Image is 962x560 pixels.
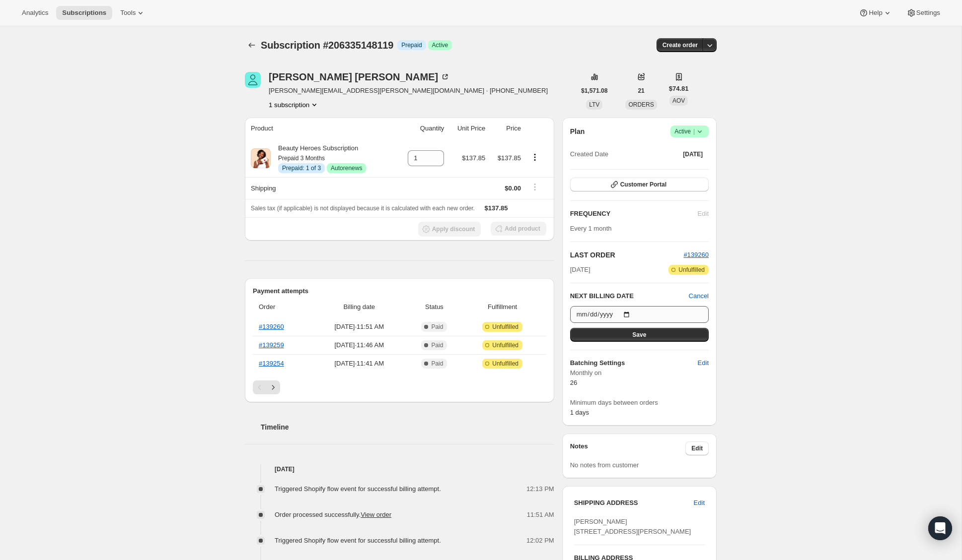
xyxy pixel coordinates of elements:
[589,101,599,108] span: LTV
[570,409,589,416] span: 1 days
[678,266,705,274] span: Unfulfilled
[245,118,396,139] th: Product
[683,250,709,260] button: #139260
[251,205,475,212] span: Sales tax (if applicable) is not displayed because it is calculated with each new order.
[361,511,391,518] a: View order
[570,209,698,219] h2: FREQUENCY
[672,97,685,104] span: AOV
[245,38,259,52] button: Subscriptions
[431,341,443,349] span: Paid
[488,118,524,139] th: Price
[22,9,48,17] span: Analytics
[314,359,404,369] span: [DATE] · 11:41 AM
[574,498,694,508] h3: SHIPPING ADDRESS
[275,537,441,544] span: Triggered Shopify flow event for successful billing attempt.
[396,118,447,139] th: Quantity
[570,379,577,386] span: 26
[431,323,443,331] span: Paid
[261,40,393,51] span: Subscription #206335148119
[570,126,585,136] h2: Plan
[253,296,311,318] th: Order
[698,358,709,368] span: Edit
[688,495,711,511] button: Edit
[570,461,639,469] span: No notes from customer
[869,9,882,17] span: Help
[282,164,321,172] span: Prepaid: 1 of 3
[431,360,443,368] span: Paid
[570,250,684,260] h2: LAST ORDER
[16,6,54,20] button: Analytics
[663,41,698,49] span: Create order
[689,291,709,301] button: Cancel
[314,322,404,332] span: [DATE] · 11:51 AM
[527,152,543,163] button: Product actions
[447,118,488,139] th: Unit Price
[485,204,508,212] span: $137.85
[657,38,704,52] button: Create order
[401,41,422,49] span: Prepaid
[693,127,695,135] span: |
[253,380,546,394] nav: Pagination
[900,6,946,20] button: Settings
[692,355,715,371] button: Edit
[570,225,612,232] span: Every 1 month
[570,149,608,159] span: Created Date
[275,511,391,518] span: Order processed successfully.
[574,518,691,535] span: [PERSON_NAME] [STREET_ADDRESS][PERSON_NAME]
[253,286,546,296] h2: Payment attempts
[620,181,666,188] span: Customer Portal
[916,9,940,17] span: Settings
[245,464,554,474] h4: [DATE]
[492,323,518,331] span: Unfulfilled
[251,148,271,168] img: product img
[570,291,689,301] h2: NEXT BILLING DATE
[275,485,441,493] span: Triggered Shopify flow event for successful billing attempt.
[278,155,325,162] small: Prepaid 3 Months
[632,331,646,339] span: Save
[269,100,319,110] button: Product actions
[259,360,284,367] a: #139254
[120,9,136,17] span: Tools
[570,265,591,275] span: [DATE]
[570,178,709,191] button: Customer Portal
[269,86,548,96] span: [PERSON_NAME][EMAIL_ADDRESS][PERSON_NAME][DOMAIN_NAME] · [PHONE_NUMBER]
[432,41,448,49] span: Active
[331,164,362,172] span: Autorenews
[570,398,709,408] span: Minimum days between orders
[498,154,521,162] span: $137.85
[314,302,404,312] span: Billing date
[691,444,703,452] span: Edit
[266,380,280,394] button: Next
[62,9,106,17] span: Subscriptions
[245,72,261,88] span: Claudette Muldowney
[570,328,709,342] button: Save
[526,484,554,494] span: 12:13 PM
[527,182,543,192] button: Shipping actions
[314,340,404,350] span: [DATE] · 11:46 AM
[570,441,686,455] h3: Notes
[928,516,952,540] div: Open Intercom Messenger
[527,510,554,520] span: 11:51 AM
[259,323,284,330] a: #139260
[632,84,650,98] button: 21
[56,6,112,20] button: Subscriptions
[269,72,450,82] div: [PERSON_NAME] [PERSON_NAME]
[492,341,518,349] span: Unfulfilled
[261,422,554,432] h2: Timeline
[505,185,521,192] span: $0.00
[570,368,709,378] span: Monthly on
[271,143,366,173] div: Beauty Heroes Subscription
[683,251,709,258] a: #139260
[575,84,613,98] button: $1,571.08
[581,87,607,95] span: $1,571.08
[526,536,554,546] span: 12:02 PM
[462,154,485,162] span: $137.85
[683,150,703,158] span: [DATE]
[410,302,458,312] span: Status
[465,302,540,312] span: Fulfillment
[492,360,518,368] span: Unfulfilled
[694,498,705,508] span: Edit
[853,6,898,20] button: Help
[259,341,284,349] a: #139259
